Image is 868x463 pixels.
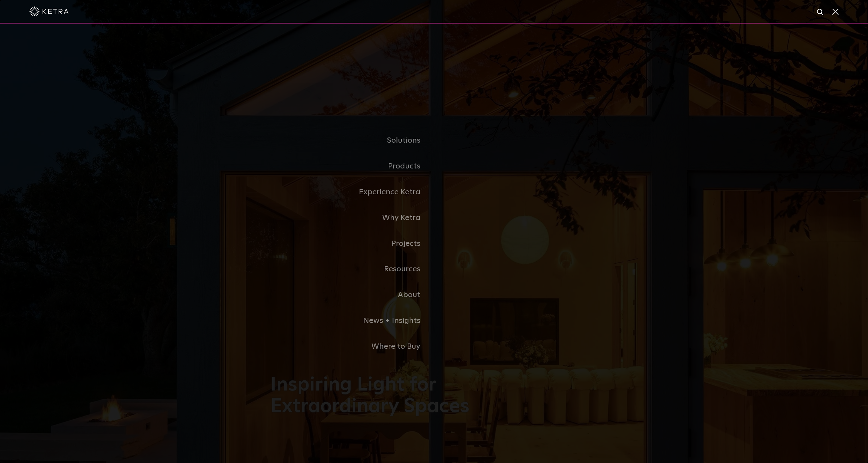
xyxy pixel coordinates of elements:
[29,7,69,16] img: ketra-logo-2019-white
[271,205,434,231] a: Why Ketra
[271,231,434,257] a: Projects
[271,128,434,153] a: Solutions
[271,334,434,359] a: Where to Buy
[271,179,434,205] a: Experience Ketra
[271,308,434,334] a: News + Insights
[816,8,824,16] img: search icon
[271,128,598,359] div: Navigation Menu
[271,256,434,282] a: Resources
[271,282,434,308] a: About
[271,153,434,179] a: Products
